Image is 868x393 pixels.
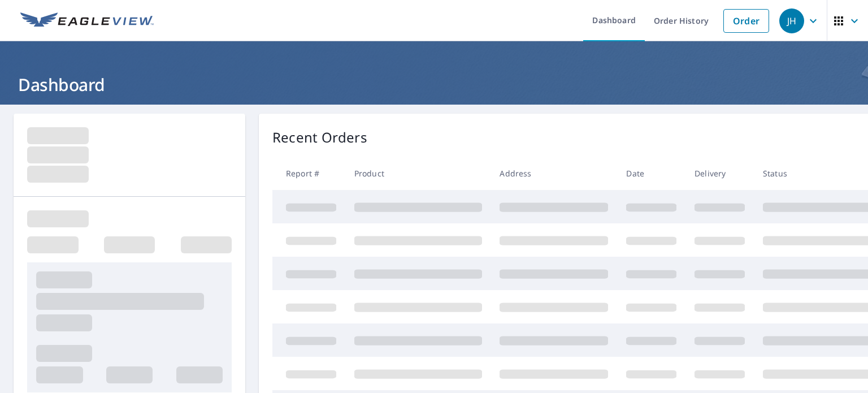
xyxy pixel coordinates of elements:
[272,157,345,190] th: Report #
[723,9,769,33] a: Order
[345,157,491,190] th: Product
[779,8,804,33] div: JH
[617,157,685,190] th: Date
[491,157,617,190] th: Address
[20,12,154,29] img: EV Logo
[272,127,367,148] p: Recent Orders
[14,73,854,96] h1: Dashboard
[685,157,754,190] th: Delivery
